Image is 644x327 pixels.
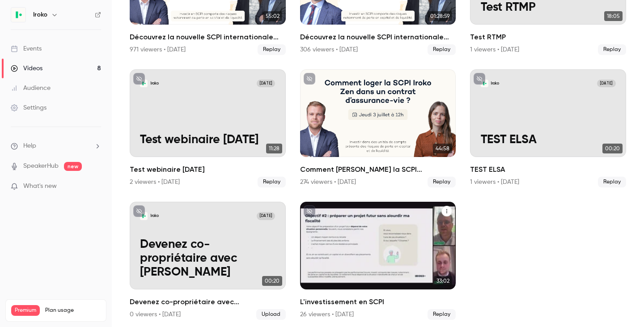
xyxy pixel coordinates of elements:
[23,182,57,191] span: What's new
[130,164,286,175] h2: Test webinaire [DATE]
[140,238,275,279] p: Devenez co-propriétaire avec [PERSON_NAME]
[300,297,456,307] h2: L'investissement en SCPI
[300,45,358,54] div: 306 viewers • [DATE]
[428,44,456,55] span: Replay
[304,205,315,217] button: unpublished
[262,276,282,286] span: 00:20
[258,44,286,55] span: Replay
[433,144,452,153] span: 44:58
[300,202,456,320] a: 33:02L'investissement en SCPI26 viewers • [DATE]Replay
[11,8,25,22] img: Iroko
[470,69,626,187] a: TEST ELSAIroko[DATE]TEST ELSA00:20TEST ELSA1 viewers • [DATE]Replay
[130,178,180,187] div: 2 viewers • [DATE]
[140,133,275,147] p: Test webinaire [DATE]
[133,205,145,217] button: unpublished
[300,69,456,187] li: Comment loger la SCPI Iroko Zen dans un contrat d’assurance-vie ?
[33,10,47,19] h6: Iroko
[11,44,42,53] div: Events
[470,45,519,54] div: 1 viewers • [DATE]
[481,133,616,147] p: TEST ELSA
[428,177,456,187] span: Replay
[602,144,623,153] span: 00:20
[45,307,101,314] span: Plan usage
[130,45,186,54] div: 971 viewers • [DATE]
[130,310,181,319] div: 0 viewers • [DATE]
[130,202,286,320] li: Devenez co-propriétaire avec Iroko Zen
[64,162,82,171] span: new
[300,178,356,187] div: 274 viewers • [DATE]
[300,202,456,320] li: L'investissement en SCPI
[133,73,145,85] button: unpublished
[11,305,40,316] span: Premium
[258,177,286,187] span: Replay
[150,213,159,219] p: Iroko
[434,276,452,286] span: 33:02
[11,141,101,151] li: help-dropdown-opener
[150,81,159,86] p: Iroko
[598,44,626,55] span: Replay
[597,80,616,87] span: [DATE]
[428,309,456,320] span: Replay
[300,310,354,319] div: 26 viewers • [DATE]
[266,144,282,153] span: 11:28
[481,0,616,14] p: Test RTMP
[428,11,452,21] span: 01:28:59
[304,73,315,85] button: unpublished
[470,69,626,187] li: TEST ELSA
[130,69,286,187] li: Test webinaire sept. 2025
[257,212,275,220] span: [DATE]
[11,103,47,112] div: Settings
[491,81,499,86] p: Iroko
[257,80,275,87] span: [DATE]
[11,64,42,73] div: Videos
[598,177,626,187] span: Replay
[256,309,286,320] span: Upload
[300,164,456,175] h2: Comment [PERSON_NAME] la SCPI [PERSON_NAME][DEMOGRAPHIC_DATA] dans un contrat d’assurance-vie ?
[300,32,456,42] h2: Découvrez la nouvelle SCPI internationale d'Iroko
[23,141,36,151] span: Help
[470,32,626,42] h2: Test RTMP
[23,161,59,171] a: SpeakerHub
[474,73,485,85] button: unpublished
[130,297,286,307] h2: Devenez co-propriétaire avec [PERSON_NAME]
[130,202,286,320] a: Devenez co-propriétaire avec Iroko ZenIroko[DATE]Devenez co-propriétaire avec [PERSON_NAME]00:2...
[130,32,286,42] h2: Découvrez la nouvelle SCPI internationale signée [PERSON_NAME]
[300,69,456,187] a: 44:58Comment [PERSON_NAME] la SCPI [PERSON_NAME][DEMOGRAPHIC_DATA] dans un contrat d’assurance-vi...
[263,11,282,21] span: 55:02
[90,183,101,191] iframe: Noticeable Trigger
[130,69,286,187] a: Test webinaire sept. 2025Iroko[DATE]Test webinaire [DATE]11:28Test webinaire [DATE]2 viewers • [D...
[604,11,623,21] span: 18:05
[11,84,51,93] div: Audience
[470,164,626,175] h2: TEST ELSA
[470,178,519,187] div: 1 viewers • [DATE]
